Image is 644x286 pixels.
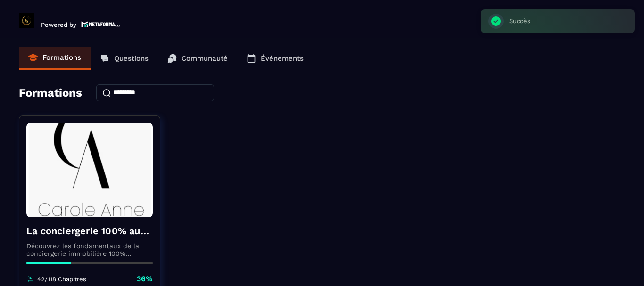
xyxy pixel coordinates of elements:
a: Événements [237,47,313,70]
p: Questions [114,54,149,63]
p: Formations [42,53,81,62]
p: Découvrez les fondamentaux de la conciergerie immobilière 100% automatisée. Cette formation est c... [26,242,153,257]
img: formation-background [26,123,153,217]
h4: La conciergerie 100% automatisée [26,224,153,237]
img: logo [81,20,121,28]
a: Formations [19,47,91,70]
p: 42/118 Chapitres [37,276,86,283]
p: Powered by [41,21,76,28]
p: Communauté [182,54,228,63]
p: Événements [261,54,304,63]
img: logo-branding [19,13,34,28]
a: Questions [91,47,158,70]
a: Communauté [158,47,237,70]
h4: Formations [19,86,82,99]
p: 36% [137,274,153,284]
